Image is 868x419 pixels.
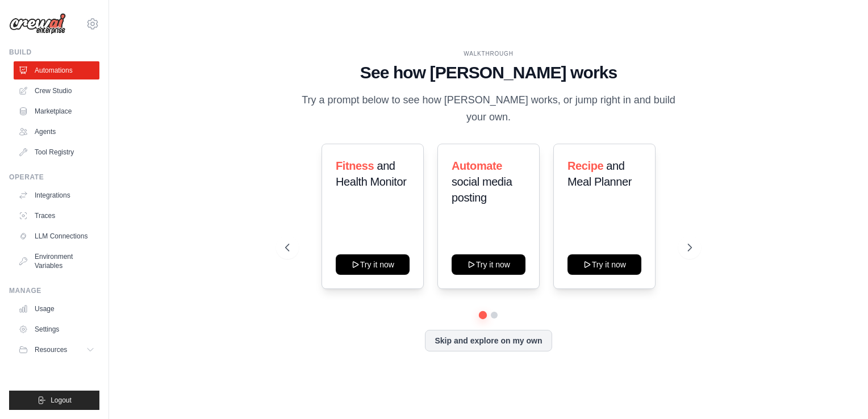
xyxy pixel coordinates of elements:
a: Usage [14,300,99,318]
span: Automate [452,160,502,172]
a: Tool Registry [14,143,99,161]
button: Try it now [452,254,525,275]
img: Logo [9,13,66,35]
span: Resources [35,345,67,354]
h1: See how [PERSON_NAME] works [285,62,691,83]
a: LLM Connections [14,227,99,245]
span: Recipe [567,160,603,172]
a: Settings [14,320,99,338]
button: Try it now [567,254,641,275]
button: Skip and explore on my own [425,330,552,351]
div: Operate [9,173,99,182]
a: Automations [14,61,99,79]
div: Build [9,48,99,57]
a: Marketplace [14,102,99,120]
button: Try it now [336,254,410,275]
div: Manage [9,286,99,295]
span: Fitness [336,160,374,172]
a: Environment Variables [14,248,99,275]
button: Resources [14,341,99,359]
a: Integrations [14,186,99,204]
span: and Health Monitor [336,160,406,188]
a: Agents [14,123,99,141]
span: Logout [51,396,72,405]
p: Try a prompt below to see how [PERSON_NAME] works, or jump right in and build your own. [298,92,679,125]
div: WALKTHROUGH [285,49,691,58]
button: Logout [9,391,99,410]
a: Traces [14,207,99,225]
span: social media posting [452,175,512,204]
a: Crew Studio [14,82,99,100]
span: and Meal Planner [567,160,632,188]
